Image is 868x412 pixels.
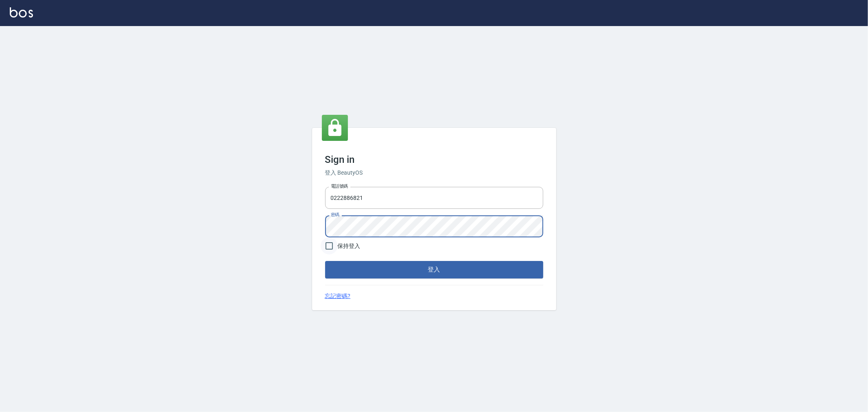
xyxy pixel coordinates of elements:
[325,292,351,300] a: 忘記密碼?
[338,242,361,250] span: 保持登入
[331,212,339,218] label: 密碼
[331,183,348,189] label: 電話號碼
[10,7,33,18] img: Logo
[325,169,543,177] h6: 登入 BeautyOS
[325,154,543,165] h3: Sign in
[325,261,543,278] button: 登入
